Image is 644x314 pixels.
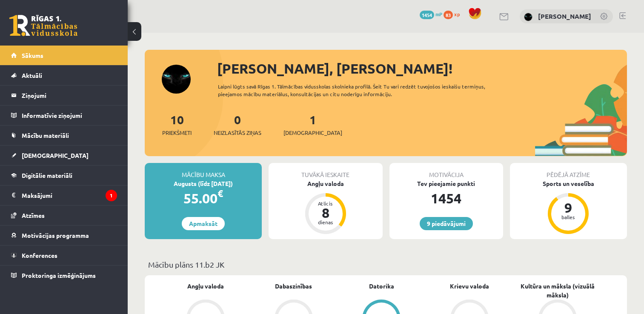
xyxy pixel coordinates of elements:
a: Mācību materiāli [11,126,117,145]
div: Pēdējā atzīme [510,163,627,179]
span: € [218,187,223,200]
div: dienas [313,220,338,225]
span: Konferences [22,251,57,259]
a: Motivācijas programma [11,226,117,245]
div: Augusts (līdz [DATE]) [145,179,262,188]
a: Kultūra un māksla (vizuālā māksla) [513,282,601,300]
a: Digitālie materiāli [11,166,117,185]
span: [DEMOGRAPHIC_DATA] [283,128,342,137]
span: 83 [444,11,453,19]
span: Atzīmes [22,211,45,219]
a: Sports un veselība 9 balles [510,179,627,235]
legend: Ziņojumi [22,86,117,105]
a: 1[DEMOGRAPHIC_DATA] [283,112,342,137]
a: Angļu valoda [187,282,224,291]
a: Apmaksāt [182,217,225,230]
a: 83 xp [444,11,464,17]
span: Proktoringa izmēģinājums [22,271,96,279]
div: Tuvākā ieskaite [269,163,382,179]
a: Atzīmes [11,206,117,225]
span: Neizlasītās ziņas [214,128,261,137]
legend: Maksājumi [22,186,117,205]
a: 10Priekšmeti [162,112,192,137]
span: xp [454,11,460,17]
a: 1454 mP [420,11,442,17]
a: Datorika [369,282,394,291]
div: Laipni lūgts savā Rīgas 1. Tālmācības vidusskolas skolnieka profilā. Šeit Tu vari redzēt tuvojošo... [218,83,507,98]
legend: Informatīvie ziņojumi [22,106,117,125]
img: Darja Koroļova [524,13,532,21]
span: 1454 [420,11,434,19]
div: balles [555,214,581,220]
div: 9 [555,201,581,214]
p: Mācību plāns 11.b2 JK [148,259,624,270]
span: [DEMOGRAPHIC_DATA] [22,151,89,159]
a: Dabaszinības [275,282,312,291]
i: 1 [106,190,117,201]
a: Informatīvie ziņojumi [11,106,117,125]
a: [DEMOGRAPHIC_DATA] [11,146,117,165]
span: Motivācijas programma [22,231,89,239]
div: Tev pieejamie punkti [389,179,503,188]
a: Maksājumi1 [11,186,117,205]
span: Aktuāli [22,71,42,79]
a: Ziņojumi [11,86,117,105]
a: Proktoringa izmēģinājums [11,265,117,285]
div: Sports un veselība [510,179,627,188]
div: Mācību maksa [145,163,262,179]
div: Motivācija [389,163,503,179]
div: Atlicis [313,201,338,206]
a: [PERSON_NAME] [538,12,591,20]
div: 1454 [389,188,503,208]
div: [PERSON_NAME], [PERSON_NAME]! [217,58,627,79]
a: 9 piedāvājumi [420,217,473,230]
a: Aktuāli [11,66,117,85]
span: mP [435,11,442,17]
span: Sākums [22,51,43,59]
div: Angļu valoda [269,179,382,188]
a: Rīgas 1. Tālmācības vidusskola [9,15,77,36]
a: 0Neizlasītās ziņas [214,112,261,137]
a: Krievu valoda [450,282,489,291]
span: Digitālie materiāli [22,171,72,179]
div: 55.00 [145,188,262,208]
div: 8 [313,206,338,220]
span: Mācību materiāli [22,131,69,139]
a: Konferences [11,245,117,265]
a: Angļu valoda Atlicis 8 dienas [269,179,382,235]
a: Sākums [11,46,117,65]
span: Priekšmeti [162,128,192,137]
